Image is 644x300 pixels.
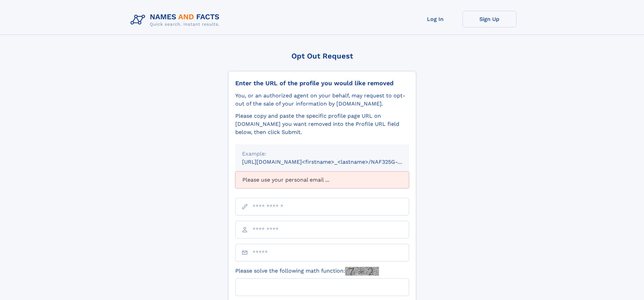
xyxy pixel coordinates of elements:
div: Please copy and paste the specific profile page URL on [DOMAIN_NAME] you want removed into the Pr... [235,112,409,136]
img: Logo Names and Facts [128,11,225,29]
div: Example: [242,150,402,158]
div: Please use your personal email ... [235,171,409,188]
div: Opt Out Request [228,52,416,60]
div: Enter the URL of the profile you would like removed [235,79,409,87]
div: You, or an authorized agent on your behalf, may request to opt-out of the sale of your informatio... [235,92,409,108]
a: Log In [408,11,462,27]
a: Sign Up [462,11,517,27]
small: [URL][DOMAIN_NAME]<firstname>_<lastname>/NAF325G-xxxxxxxx [242,159,422,165]
label: Please solve the following math function: [235,267,379,276]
